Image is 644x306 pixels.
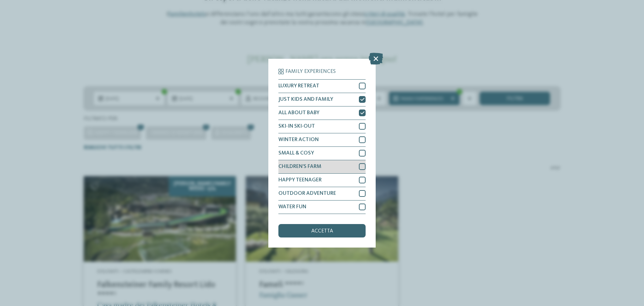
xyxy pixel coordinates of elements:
span: SKI-IN SKI-OUT [278,124,315,129]
span: JUST KIDS AND FAMILY [278,97,333,102]
span: accetta [311,228,333,234]
span: Family Experiences [285,69,336,74]
span: ALL ABOUT BABY [278,110,319,116]
span: SMALL & COSY [278,150,314,156]
span: WATER FUN [278,204,306,210]
span: HAPPY TEENAGER [278,177,322,183]
span: WINTER ACTION [278,137,319,142]
span: CHILDREN’S FARM [278,164,321,169]
span: LUXURY RETREAT [278,83,319,89]
span: OUTDOOR ADVENTURE [278,191,336,196]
